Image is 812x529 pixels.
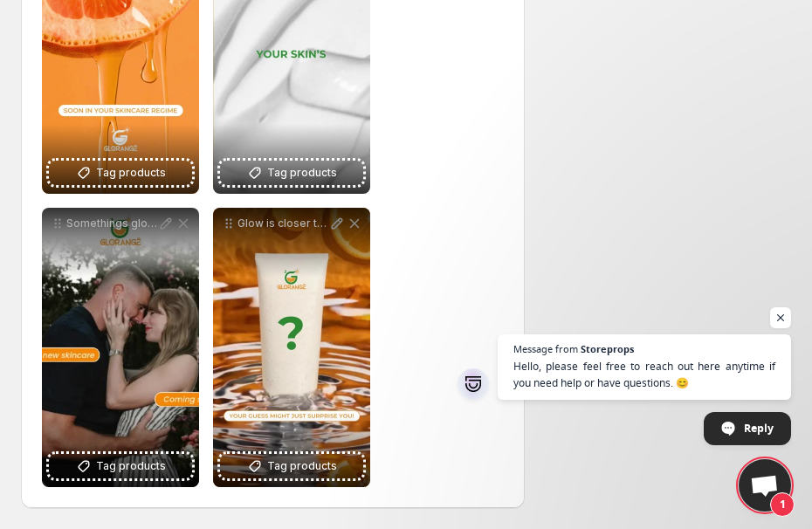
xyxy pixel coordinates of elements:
p: Somethings glowing but its not what you think Can you guess the secret behind this shine Stay tun... [66,216,157,230]
button: Tag products [49,454,192,478]
span: Tag products [267,164,337,182]
span: Message from [513,344,578,354]
button: Tag products [49,161,192,185]
button: Tag products [220,161,363,185]
span: Tag products [267,457,337,475]
p: Glow is closer than you think But only if you can guess it right Stay tuned The surprise is almos... [237,216,328,230]
span: Storeprops [581,344,634,354]
a: Open chat [739,459,791,512]
div: Somethings glowing but its not what you think Can you guess the secret behind this shine Stay tun... [42,208,199,487]
span: 1 [770,492,795,517]
span: Reply [744,413,774,443]
span: Tag products [96,457,166,475]
span: Hello, please feel free to reach out here anytime if you need help or have questions. 😊 [513,358,775,391]
span: Tag products [96,164,166,182]
div: Glow is closer than you think But only if you can guess it right Stay tuned The surprise is almos... [213,208,370,487]
button: Tag products [220,454,363,478]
